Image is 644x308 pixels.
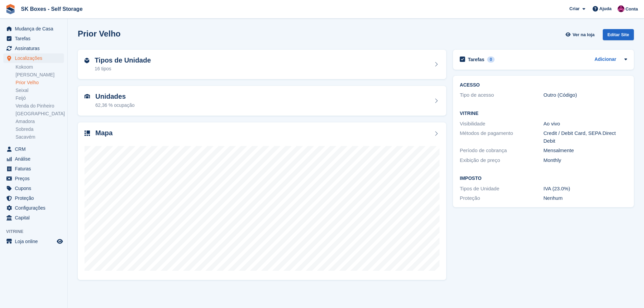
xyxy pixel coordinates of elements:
[3,237,64,246] a: menu
[544,91,627,99] div: Outro (Código)
[569,5,579,12] span: Criar
[16,103,64,109] a: Venda do Pinheiro
[3,44,64,53] a: menu
[18,3,85,15] a: SK Boxes - Self Storage
[6,228,67,235] span: Vitrine
[544,120,627,128] div: Ao vivo
[95,56,151,64] h2: Tipos de Unidade
[3,213,64,222] a: menu
[3,184,64,193] a: menu
[487,56,495,63] div: 0
[15,34,55,43] span: Tarefas
[3,154,64,164] a: menu
[16,111,64,117] a: [GEOGRAPHIC_DATA]
[16,134,64,140] a: Sacavém
[460,82,627,88] h2: ACESSO
[3,193,64,203] a: menu
[95,65,151,72] div: 16 tipos
[3,34,64,43] a: menu
[618,5,624,12] img: Joana Alegria
[16,87,64,94] a: Seixal
[3,203,64,213] a: menu
[16,118,64,125] a: Amadora
[460,120,543,128] div: Visibilidade
[544,129,627,145] div: Credit / Debit Card, SEPA Direct Debit
[599,5,612,12] span: Ajuda
[544,147,627,155] div: Mensalmente
[3,24,64,33] a: menu
[5,4,16,14] img: stora-icon-8386f47178a22dfd0bd8f6a31ec36ba5ce8667c1dd55bd0f319d3a0aa187defe.svg
[15,213,55,222] span: Capital
[15,164,55,173] span: Faturas
[544,185,627,193] div: IVA (23.0%)
[15,237,55,246] span: Loja online
[15,44,55,53] span: Assinaturas
[78,50,446,79] a: Tipos de Unidade 16 tipos
[56,237,64,245] a: Loja de pré-visualização
[15,24,55,33] span: Mudança de Casa
[3,144,64,154] a: menu
[565,29,597,40] a: Ver na loja
[603,29,634,40] div: Editar Site
[16,72,64,78] a: [PERSON_NAME]
[78,86,446,116] a: Unidades 62,36 % ocupação
[460,194,543,202] div: Proteção
[460,147,543,155] div: Período de cobrança
[16,95,64,101] a: Feijó
[78,29,121,38] h2: Prior Velho
[625,6,638,13] span: Conta
[544,157,627,164] div: Monthly
[85,94,90,99] img: unit-icn-7be61d7bf1b0ce9d3e12c5938cc71ed9869f7b940bace4675aadf7bd6d80202e.svg
[78,122,446,280] a: Mapa
[95,102,135,109] div: 62,36 % ocupação
[95,93,135,100] h2: Unidades
[85,131,90,136] img: map-icn-33ee37083ee616e46c38cad1a60f524a97daa1e2b2c8c0bc3eb3415660979fc1.svg
[594,56,616,64] a: Adicionar
[15,193,55,203] span: Proteção
[15,174,55,183] span: Preços
[15,184,55,193] span: Cupons
[3,174,64,183] a: menu
[460,176,627,181] h2: Imposto
[468,56,484,63] h2: Tarefas
[3,164,64,173] a: menu
[16,126,64,133] a: Sobreda
[15,144,55,154] span: CRM
[460,185,543,193] div: Tipos de Unidade
[85,58,89,63] img: unit-type-icn-2b2737a686de81e16bb02015468b77c625bbabd49415b5ef34ead5e3b44a266d.svg
[16,64,64,70] a: Kokoom
[573,31,595,38] span: Ver na loja
[15,53,55,63] span: Localizações
[460,129,543,145] div: Métodos de pagamento
[460,111,627,116] h2: Vitrine
[15,154,55,164] span: Análise
[460,91,543,99] div: Tipo de acesso
[544,194,627,202] div: Nenhum
[3,53,64,63] a: menu
[460,157,543,164] div: Exibição de preço
[603,29,634,43] a: Editar Site
[16,79,64,86] a: Prior Velho
[15,203,55,213] span: Configurações
[95,129,113,137] h2: Mapa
